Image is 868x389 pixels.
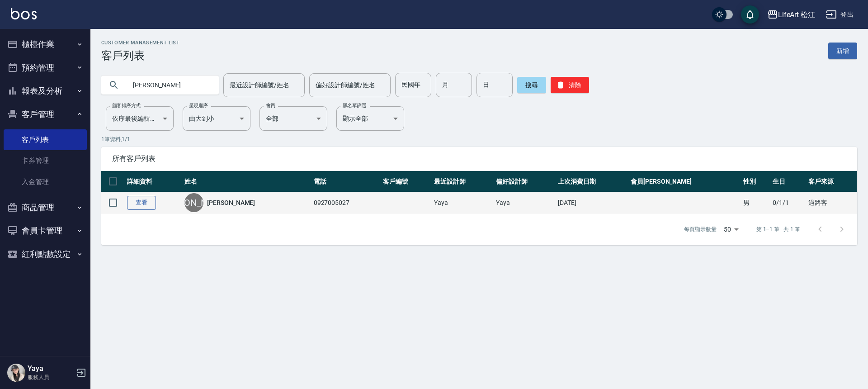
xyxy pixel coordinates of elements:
a: 客戶列表 [4,129,87,150]
th: 姓名 [182,171,311,192]
th: 最近設計師 [432,171,494,192]
th: 會員[PERSON_NAME] [628,171,741,192]
div: 50 [720,217,742,242]
td: [DATE] [556,192,628,213]
td: 0927005027 [311,192,381,213]
img: Logo [11,8,37,19]
button: 紅利點數設定 [4,242,87,266]
td: 過路客 [806,192,857,213]
button: 登出 [822,6,857,23]
button: LifeArt 松江 [764,5,819,24]
h5: Yaya [28,364,74,373]
div: 由大到小 [183,106,250,131]
td: 男 [741,192,770,213]
th: 客戶編號 [381,171,432,192]
h2: Customer Management List [101,40,179,46]
div: 依序最後編輯時間 [106,106,174,131]
button: 商品管理 [4,196,87,219]
div: 顯示全部 [336,106,404,131]
input: 搜尋關鍵字 [127,73,212,97]
th: 偏好設計師 [494,171,556,192]
p: 1 筆資料, 1 / 1 [101,135,857,143]
th: 上次消費日期 [556,171,628,192]
label: 呈現順序 [189,102,208,109]
label: 顧客排序方式 [112,102,141,109]
div: [PERSON_NAME] [184,193,203,212]
label: 黑名單篩選 [343,102,366,109]
th: 詳細資料 [125,171,182,192]
div: LifeArt 松江 [778,9,816,20]
a: [PERSON_NAME] [207,198,255,207]
div: 全部 [259,106,327,131]
td: Yaya [494,192,556,213]
td: Yaya [432,192,494,213]
button: 清除 [551,77,589,93]
a: 新增 [828,43,857,59]
a: 入金管理 [4,171,87,192]
th: 性別 [741,171,770,192]
th: 電話 [311,171,381,192]
th: 客戶來源 [806,171,857,192]
p: 每頁顯示數量 [684,225,717,233]
button: 預約管理 [4,56,87,80]
button: 搜尋 [517,77,546,93]
h3: 客戶列表 [101,49,179,62]
button: 報表及分析 [4,79,87,103]
p: 第 1–1 筆 共 1 筆 [756,225,800,233]
span: 所有客戶列表 [112,154,846,163]
td: 0/1/1 [770,192,806,213]
a: 查看 [127,196,156,210]
label: 會員 [266,102,275,109]
p: 服務人員 [28,373,74,381]
button: 客戶管理 [4,103,87,126]
button: 櫃檯作業 [4,33,87,56]
button: save [741,5,759,24]
th: 生日 [770,171,806,192]
a: 卡券管理 [4,150,87,171]
button: 會員卡管理 [4,219,87,242]
img: Person [7,364,25,382]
